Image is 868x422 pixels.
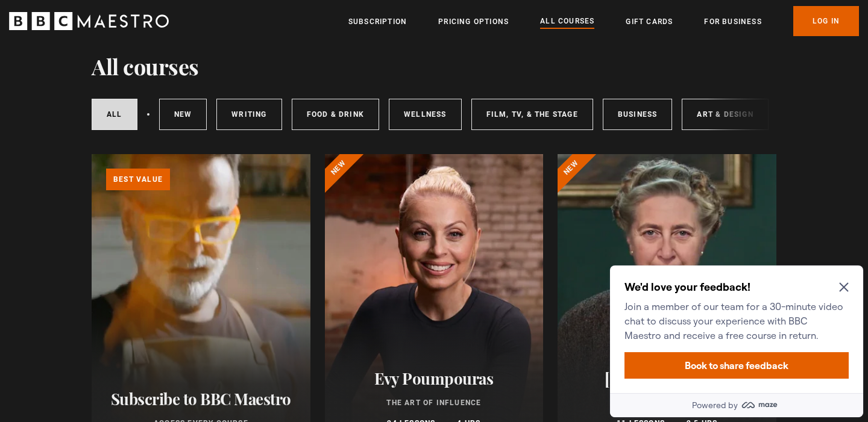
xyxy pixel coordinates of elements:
[92,54,199,79] h1: All courses
[348,16,407,28] a: Subscription
[159,99,207,130] a: New
[348,6,859,36] nav: Primary
[389,99,462,130] a: Wellness
[339,369,529,388] h2: Evy Poumpouras
[234,22,244,31] button: Close Maze Prompt
[471,99,593,130] a: Film, TV, & The Stage
[540,15,594,28] a: All Courses
[92,99,137,130] a: All
[216,99,281,130] a: Writing
[292,99,379,130] a: Food & Drink
[793,6,859,36] a: Log In
[603,99,673,130] a: Business
[572,397,762,408] p: Writing
[5,132,258,157] a: Powered by maze
[19,19,239,34] h2: We'd love your feedback!
[572,369,762,388] h2: [PERSON_NAME]
[339,397,529,408] p: The Art of Influence
[9,12,169,30] svg: BBC Maestro
[19,39,239,82] p: Join a member of our team for a 30-minute video chat to discuss your experience with BBC Maestro ...
[704,16,761,28] a: For business
[438,16,509,28] a: Pricing Options
[19,92,244,118] button: Book to share feedback
[682,99,768,130] a: Art & Design
[106,169,170,190] p: Best value
[626,16,673,28] a: Gift Cards
[5,5,258,157] div: Optional study invitation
